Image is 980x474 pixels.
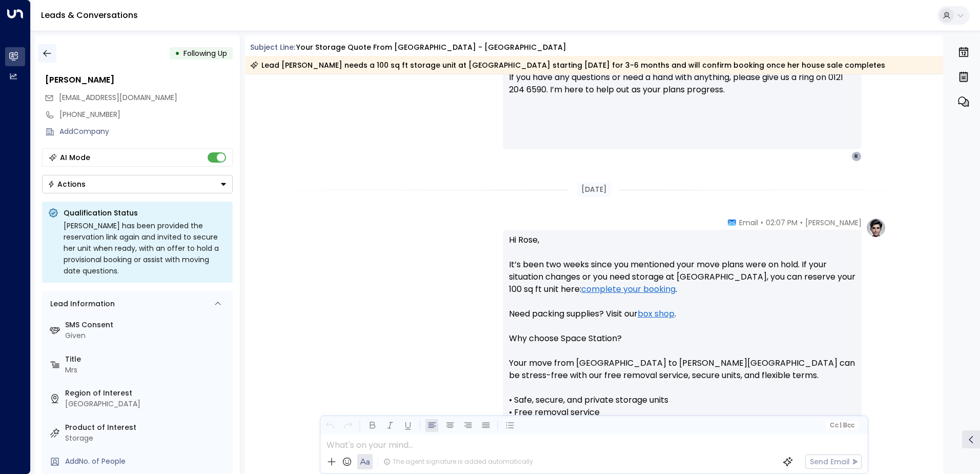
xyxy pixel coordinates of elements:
[341,419,354,432] button: Redo
[45,74,233,86] div: [PERSON_NAME]
[800,218,803,228] span: •
[48,180,86,189] div: Actions
[805,218,862,228] span: [PERSON_NAME]
[250,60,885,70] div: Lead [PERSON_NAME] needs a 100 sq ft storage unit at [GEOGRAPHIC_DATA] starting [DATE] for 3-6 mo...
[323,419,336,432] button: Undo
[65,388,229,399] label: Region of Interest
[42,175,233,193] button: Actions
[65,330,229,341] div: Given
[59,92,177,103] span: [EMAIL_ADDRESS][DOMAIN_NAME]
[183,48,227,58] span: Following Up
[65,399,229,409] div: [GEOGRAPHIC_DATA]
[296,42,566,53] div: Your storage quote from [GEOGRAPHIC_DATA] - [GEOGRAPHIC_DATA]
[42,175,233,193] div: Button group with a nested menu
[825,421,858,430] button: Cc|Bcc
[851,151,862,162] div: R
[65,433,229,444] div: Storage
[581,283,676,295] a: complete your booking
[766,218,798,228] span: 02:07 PM
[840,422,842,429] span: |
[64,220,227,276] div: [PERSON_NAME] has been provided the reservation link again and invited to secure her unit when re...
[60,152,90,163] div: AI Mode
[59,109,233,120] div: [PHONE_NUMBER]
[761,218,763,228] span: •
[739,218,758,228] span: Email
[47,299,115,309] div: Lead Information
[65,365,229,376] div: Mrs
[41,9,138,21] a: Leads & Conversations
[65,354,229,365] label: Title
[638,308,675,320] a: box shop
[59,92,177,103] span: rosegalloway@sky.com
[577,182,611,197] div: [DATE]
[65,320,229,330] label: SMS Consent
[250,42,295,52] span: Subject Line:
[64,208,227,218] p: Qualification Status
[65,456,229,467] div: AddNo. of People
[65,422,229,433] label: Product of Interest
[383,457,533,466] div: The agent signature is added automatically
[829,422,854,429] span: Cc Bcc
[175,44,180,63] div: •
[866,218,886,238] img: profile-logo.png
[59,126,233,137] div: AddCompany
